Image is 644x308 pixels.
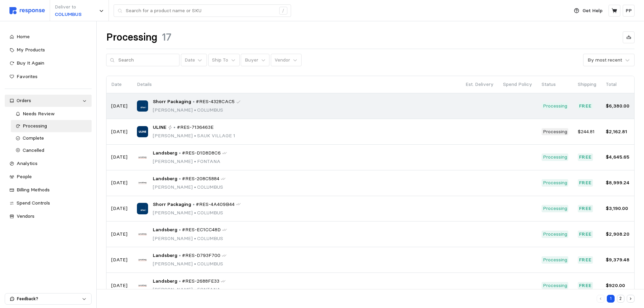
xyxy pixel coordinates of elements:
a: Needs Review [11,108,92,120]
span: #RES-4A409B44 [196,201,235,208]
p: COLUMBUS [55,11,81,18]
p: Ship To [212,56,228,64]
span: • [193,286,197,292]
p: Free [579,102,592,110]
span: • [193,107,197,113]
p: Processing [543,205,567,212]
p: [DATE] [111,205,127,212]
a: Cancelled [11,144,92,157]
span: Shorr Packaging [153,98,191,105]
h1: Processing [106,31,157,44]
span: Landsberg [153,149,177,157]
span: Processing [23,123,47,129]
p: [PERSON_NAME] COLUMBUS [153,106,241,114]
p: Free [579,153,592,161]
p: • [193,201,195,208]
p: • [179,175,181,183]
p: [DATE] [111,128,127,136]
p: Free [579,256,592,264]
button: Ship To [208,54,240,67]
span: #RES-D793F700 [182,252,220,259]
p: Est. Delivery [466,81,494,88]
p: • [179,252,181,259]
p: $9,379.48 [606,256,629,264]
p: Shipping [578,81,596,88]
span: Landsberg [153,175,177,183]
span: Landsberg [153,226,177,234]
p: Processing [543,179,567,187]
span: #RES-EC1CC48D [182,226,221,234]
p: Processing [543,128,567,136]
p: [PERSON_NAME] COLUMBUS [153,184,225,191]
p: [DATE] [111,231,127,238]
span: • [193,210,197,216]
div: Orders [17,97,80,104]
p: $244.81 [578,128,596,136]
span: • [193,235,197,241]
input: Search [118,54,176,66]
p: Vendor [275,56,290,64]
p: [DATE] [111,179,127,187]
a: My Products [5,44,92,56]
span: Buy It Again [17,60,44,66]
p: Processing [543,231,567,238]
input: Search for a product name or SKU [126,5,276,17]
p: $6,380.00 [606,102,629,110]
p: Feedback? [17,296,82,302]
div: / [279,7,287,15]
p: [PERSON_NAME] COLUMBUS [153,209,241,217]
span: • [193,158,197,164]
p: Free [579,231,592,238]
a: Home [5,31,92,43]
span: Shorr Packaging [153,201,191,208]
p: Free [579,179,592,187]
p: Buyer [245,56,258,64]
a: Billing Methods [5,184,92,196]
p: Deliver to [55,3,81,11]
span: Analytics [17,160,38,166]
button: 1 [607,295,615,303]
button: Buyer [241,54,269,67]
button: Feedback? [5,293,91,304]
span: Home [17,33,30,40]
p: • [193,98,195,105]
p: [DATE] [111,102,127,110]
img: svg%3e [9,7,45,14]
p: Details [137,81,456,88]
p: $2,908.20 [606,231,629,238]
p: $4,645.65 [606,153,629,161]
p: [PERSON_NAME] COLUMBUS [153,260,226,268]
p: [DATE] [111,256,127,264]
a: Complete [11,132,92,144]
a: Analytics [5,158,92,170]
p: $3,190.00 [606,205,629,212]
span: My Products [17,47,45,53]
span: Spend Controls [17,200,50,206]
p: Processing [543,153,567,161]
a: People [5,171,92,183]
span: Billing Methods [17,187,50,193]
span: People [17,173,32,180]
span: Favorites [17,73,38,79]
p: Date [111,81,127,88]
span: #RES-208C5884 [182,175,219,183]
a: Favorites [5,71,92,83]
span: • [193,133,197,139]
span: • [193,184,197,190]
img: Shorr Packaging [137,203,148,214]
a: Processing [11,120,92,132]
p: Processing [543,102,567,110]
span: Landsberg [153,278,177,285]
div: Date [185,56,195,64]
img: Landsberg [137,177,148,188]
p: PP [626,7,632,15]
p: Spend Policy [503,81,532,88]
a: Vendors [5,210,92,222]
p: Processing [543,256,567,264]
p: Status [542,81,568,88]
span: Landsberg [153,252,177,259]
button: 2 [617,295,625,303]
span: Needs Review [23,111,55,117]
p: [PERSON_NAME] COLUMBUS [153,235,227,242]
span: ULINE [153,124,166,131]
